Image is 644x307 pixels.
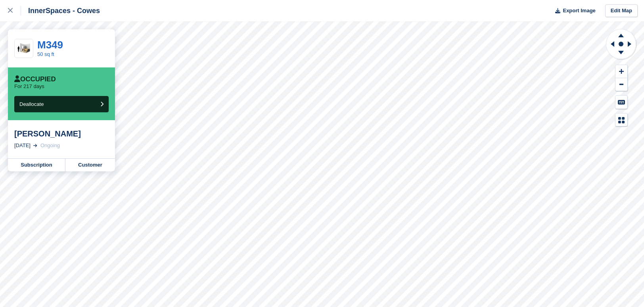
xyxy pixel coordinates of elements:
div: Occupied [14,75,56,83]
img: 50-sqft-unit.jpg [15,42,33,56]
p: For 217 days [14,83,44,90]
div: [DATE] [14,142,31,150]
a: 50 sq ft [37,51,54,57]
a: Subscription [8,159,65,171]
a: Customer [65,159,115,171]
a: M349 [37,39,63,51]
span: Deallocate [19,101,44,107]
button: Keyboard Shortcuts [615,96,627,109]
button: Zoom In [615,65,627,78]
a: Edit Map [605,4,638,17]
div: [PERSON_NAME] [14,129,109,138]
button: Export Image [550,4,596,17]
div: InnerSpaces - Cowes [21,6,100,15]
button: Map Legend [615,113,627,127]
button: Deallocate [14,96,109,112]
div: Ongoing [40,142,60,150]
img: arrow-right-light-icn-cde0832a797a2874e46488d9cf13f60e5c3a73dbe684e267c42b8395dfbc2abf.svg [33,144,37,147]
span: Export Image [563,7,595,15]
button: Zoom Out [615,78,627,91]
